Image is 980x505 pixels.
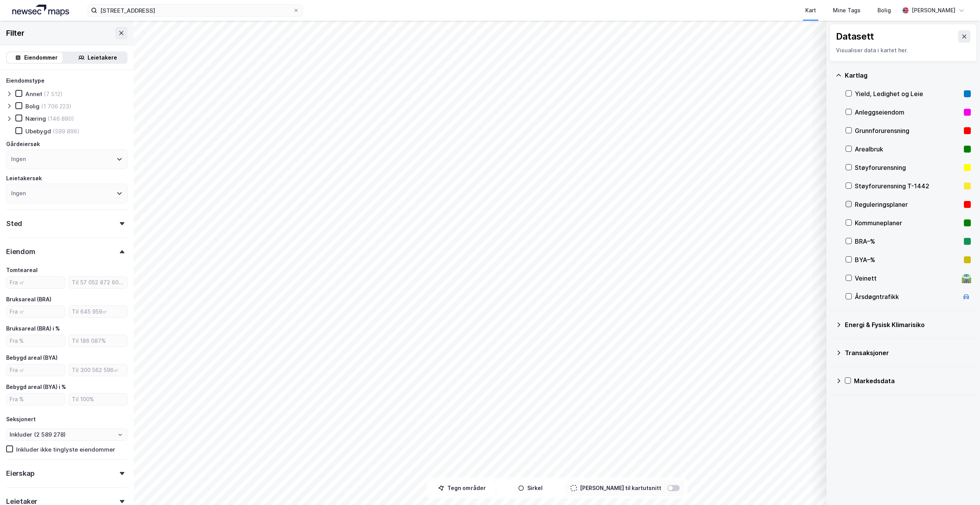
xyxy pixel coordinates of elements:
[69,394,127,405] input: Til 100%
[855,108,961,117] div: Anleggseiendom
[961,273,972,283] div: 🛣️
[854,376,971,385] div: Markedsdata
[69,306,127,317] input: Til 645 959㎡
[580,483,661,493] div: [PERSON_NAME] til kartutsnitt
[805,6,816,15] div: Kart
[7,306,65,317] input: Fra ㎡
[855,218,961,228] div: Kommuneplaner
[44,90,63,98] div: (7 512)
[7,429,127,440] input: ClearOpen
[877,6,891,15] div: Bolig
[69,335,127,347] input: Til 186 087%
[6,219,22,228] div: Sted
[11,189,26,198] div: Ingen
[6,324,60,333] div: Bruksareal (BRA) i %
[855,89,961,98] div: Yield, Ledighet og Leie
[6,295,51,304] div: Bruksareal (BRA)
[855,255,961,264] div: BYA–%
[117,432,123,438] button: Open
[25,90,42,98] div: Annet
[6,469,34,478] div: Eierskap
[12,5,69,16] img: logo.a4113a55bc3d86da70a041830d287a7e.svg
[855,200,961,209] div: Reguleringsplaner
[6,27,25,39] div: Filter
[24,53,58,62] div: Eiendommer
[845,348,971,357] div: Transaksjoner
[6,174,42,183] div: Leietakersøk
[6,140,40,149] div: Gårdeiersøk
[498,480,563,496] button: Sirkel
[6,266,38,275] div: Tomteareal
[912,6,955,15] div: [PERSON_NAME]
[11,154,26,164] div: Ingen
[88,53,117,62] div: Leietakere
[6,247,35,256] div: Eiendom
[7,335,65,347] input: Fra %
[69,364,127,376] input: Til 300 562 596㎡
[855,274,958,283] div: Veinett
[429,480,495,496] button: Tegn områder
[855,163,961,172] div: Støyforurensning
[836,30,874,43] div: Datasett
[6,76,45,85] div: Eiendomstype
[25,115,46,122] div: Næring
[833,6,861,15] div: Mine Tags
[53,128,79,135] div: (599 896)
[25,103,40,110] div: Bolig
[845,320,971,329] div: Energi & Fysisk Klimarisiko
[836,46,970,55] div: Visualiser data i kartet her.
[25,128,51,135] div: Ubebygd
[855,237,961,246] div: BRA–%
[69,277,127,288] input: Til 57 052 872 600㎡
[97,5,293,16] input: Søk på adresse, matrikkel, gårdeiere, leietakere eller personer
[6,353,58,362] div: Bebygd areal (BYA)
[845,71,971,80] div: Kartlag
[7,394,65,405] input: Fra %
[7,364,65,376] input: Fra ㎡
[855,292,958,301] div: Årsdøgntrafikk
[942,468,980,505] iframe: Chat Widget
[41,103,71,110] div: (1 706 223)
[855,181,961,191] div: Støyforurensning T-1442
[16,446,115,453] div: Inkluder ikke tinglyste eiendommer
[7,277,65,288] input: Fra ㎡
[6,382,66,392] div: Bebygd areal (BYA) i %
[855,145,961,154] div: Arealbruk
[855,126,961,135] div: Grunnforurensning
[942,468,980,505] div: Kontrollprogram for chat
[6,415,36,424] div: Seksjonert
[48,115,74,122] div: (146 880)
